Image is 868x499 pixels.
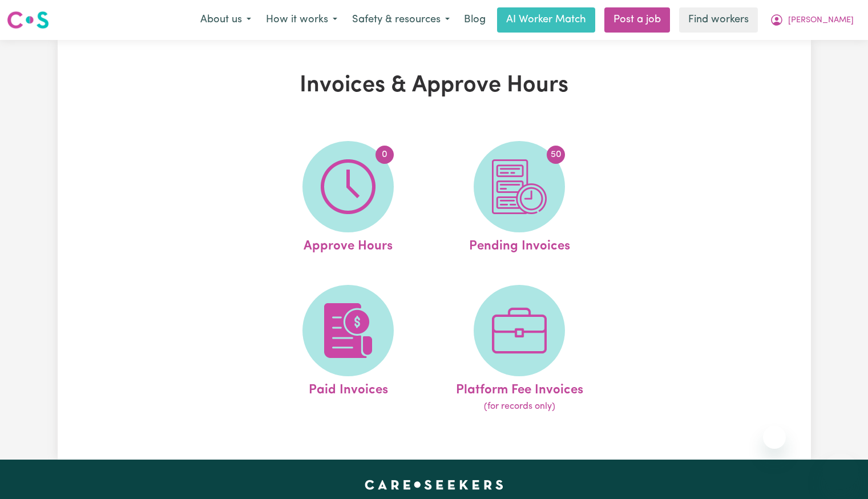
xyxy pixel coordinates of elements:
[376,146,394,164] span: 0
[190,72,679,99] h1: Invoices & Approve Hours
[345,8,457,32] button: Safety & resources
[193,8,259,32] button: About us
[266,141,430,256] a: Approve Hours
[762,8,861,32] button: My Account
[822,453,859,490] iframe: Button to launch messaging window
[763,426,786,449] iframe: Close message
[604,7,670,33] a: Post a job
[547,146,565,164] span: 50
[679,7,758,33] a: Find workers
[309,376,388,400] span: Paid Invoices
[437,141,601,256] a: Pending Invoices
[266,285,430,414] a: Paid Invoices
[788,14,854,27] span: [PERSON_NAME]
[437,285,601,414] a: Platform Fee Invoices(for records only)
[456,376,583,400] span: Platform Fee Invoices
[365,480,503,489] a: Careseekers home page
[497,7,595,33] a: AI Worker Match
[7,7,49,33] a: Careseekers logo
[484,400,555,413] span: (for records only)
[457,7,492,33] a: Blog
[259,8,345,32] button: How it works
[304,232,393,256] span: Approve Hours
[469,232,570,256] span: Pending Invoices
[7,10,49,30] img: Careseekers logo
